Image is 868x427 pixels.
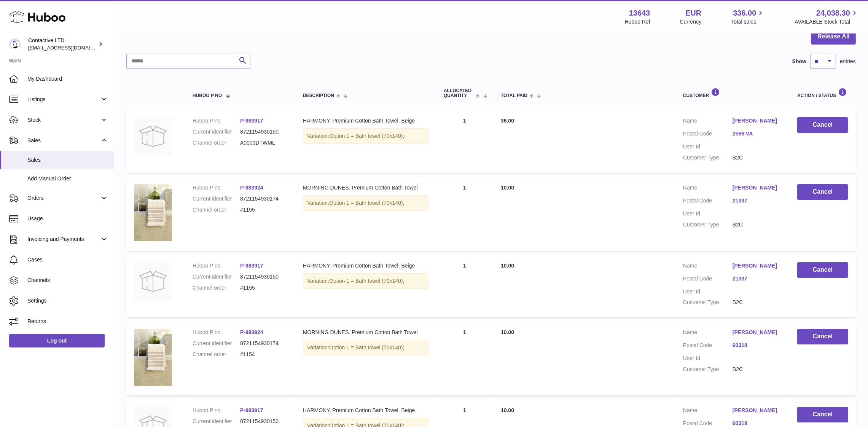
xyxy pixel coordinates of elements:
a: 21337 [733,197,782,204]
span: Add Manual Order [27,175,108,182]
dt: Name [683,117,733,126]
div: HARMONY. Premium Cotton Bath Towel. Beige [303,262,428,269]
dt: Customer Type [683,366,733,373]
dt: Current identifier [193,418,240,425]
button: Cancel [797,262,848,278]
span: Cases [27,256,108,263]
dd: B2C [733,221,782,228]
span: 336.00 [733,8,756,18]
button: Release All [811,29,856,45]
dt: Customer Type [683,154,733,161]
dt: User Id [683,210,733,217]
dd: #1155 [240,206,288,213]
dt: Huboo P no [193,184,240,191]
td: 1 [436,321,493,395]
dd: B2C [733,366,782,373]
dt: Name [683,407,733,416]
dd: B2C [733,299,782,306]
a: [PERSON_NAME] [733,184,782,191]
dt: Current identifier [193,273,240,280]
a: [PERSON_NAME] [733,407,782,414]
dd: 8721154930174 [240,340,288,347]
span: 10.00 [501,185,514,191]
span: Option 1 = Bath towel (70x140); [329,200,404,206]
a: Log out [9,334,105,347]
div: Variation: [303,195,428,211]
span: Sales [27,156,108,164]
span: 10.00 [501,263,514,269]
span: 36.00 [501,118,514,124]
dt: Current identifier [193,195,240,202]
strong: 13643 [629,8,650,18]
span: Stock [27,116,100,124]
span: Settings [27,297,108,304]
dd: 8721154930150 [240,128,288,135]
strong: EUR [685,8,701,18]
span: Orders [27,194,100,202]
div: MORNING DUNES. Premium Cotton Bath Towel [303,184,428,191]
span: ALLOCATED Quantity [444,88,474,98]
dt: Channel order [193,351,240,358]
dd: A0009DTWML [240,139,288,147]
div: HARMONY. Premium Cotton Bath Towel. Beige [303,407,428,414]
a: P-983924 [240,185,263,191]
label: Show [792,58,806,65]
dd: B2C [733,154,782,161]
div: Customer [683,88,782,98]
dd: #1155 [240,284,288,292]
span: Sales [27,137,100,144]
span: Total sales [731,18,765,25]
span: 10.00 [501,329,514,335]
dt: Huboo P no [193,329,240,336]
dt: Channel order [193,206,240,213]
dt: Customer Type [683,299,733,306]
div: Contactive LTD [28,37,97,51]
div: Currency [680,18,702,25]
div: Action / Status [797,88,848,98]
span: My Dashboard [27,75,108,83]
dt: Customer Type [683,221,733,228]
a: [PERSON_NAME] [733,262,782,269]
span: AVAILABLE Stock Total [795,18,859,25]
dd: 8721154930150 [240,418,288,425]
dt: Huboo P no [193,262,240,269]
span: 24,038.30 [816,8,850,18]
a: P-983924 [240,329,263,335]
div: MORNING DUNES. Premium Cotton Bath Towel [303,329,428,336]
img: no-photo.jpg [134,262,172,300]
dt: Postal Code [683,275,733,284]
div: Variation: [303,340,428,355]
span: 10.00 [501,407,514,413]
dt: User Id [683,143,733,150]
dt: Name [683,184,733,193]
dt: Current identifier [193,128,240,135]
span: Channels [27,277,108,284]
span: Option 1 = Bath towel (70x140); [329,344,404,351]
dt: Name [683,329,733,338]
button: Cancel [797,117,848,133]
td: 1 [436,177,493,251]
dd: #1154 [240,351,288,358]
dt: User Id [683,355,733,362]
a: 21337 [733,275,782,282]
a: 60318 [733,420,782,427]
div: Huboo Ref [625,18,650,25]
dt: Name [683,262,733,271]
span: Total paid [501,93,527,98]
dt: User Id [683,288,733,295]
button: Cancel [797,329,848,344]
span: entries [840,58,856,65]
dt: Huboo P no [193,117,240,124]
button: Cancel [797,184,848,200]
a: 24,038.30 AVAILABLE Stock Total [795,8,859,25]
img: morning_dunes_premium_cotton_bath_towel_2.jpg [134,184,172,241]
dd: 8721154930150 [240,273,288,280]
dt: Current identifier [193,340,240,347]
a: 2586 VA [733,130,782,137]
a: P-983917 [240,118,263,124]
a: [PERSON_NAME] [733,117,782,124]
span: [EMAIL_ADDRESS][DOMAIN_NAME] [28,45,112,51]
dt: Postal Code [683,342,733,351]
td: 1 [436,255,493,318]
span: Option 1 = Bath towel (70x140); [329,133,404,139]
